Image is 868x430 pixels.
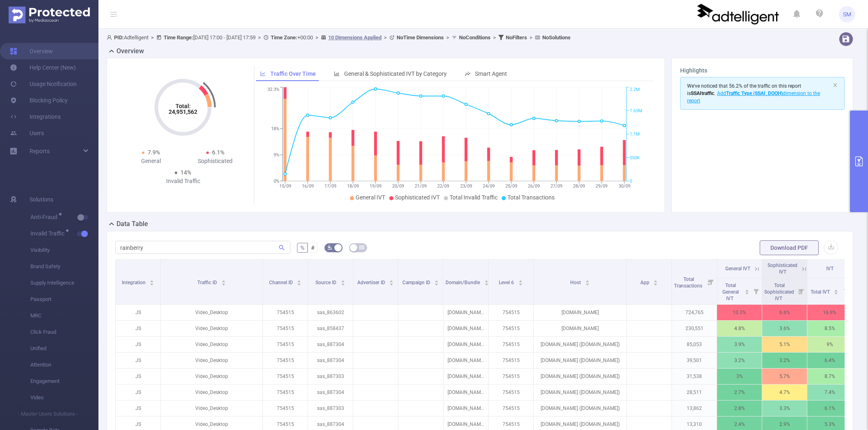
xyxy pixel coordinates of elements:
[271,34,297,41] b: Time Zone:
[30,242,98,258] span: Visibility
[308,353,353,368] p: sas_887304
[762,385,807,400] p: 4.7%
[256,34,263,41] span: >
[315,280,338,285] span: Source ID
[274,179,279,184] tspan: 0%
[534,305,626,320] p: [DOMAIN_NAME]
[630,108,642,113] tspan: 1.65M
[30,308,98,324] span: MRC
[148,149,160,156] span: 7.9%
[30,191,53,208] span: Solutions
[151,177,215,186] div: Invalid Traffic
[672,369,717,384] p: 31,538
[10,109,61,125] a: Integrations
[311,244,315,251] span: #
[116,305,160,320] p: JS
[183,157,247,165] div: Sophisticated
[176,103,191,109] tspan: Total:
[161,305,263,320] p: Video_Desktop
[534,321,626,336] p: [DOMAIN_NAME]
[30,340,98,357] span: Unified
[807,353,852,368] p: 6.4%
[389,282,394,285] i: icon: caret-down
[672,321,717,336] p: 230,551
[542,34,571,41] b: No Solutions
[687,83,820,104] span: We've noticed that 56.2% of the traffic on this report is .
[392,183,404,189] tspan: 20/09
[443,385,488,400] p: [DOMAIN_NAME]
[150,282,154,285] i: icon: caret-down
[443,353,488,368] p: [DOMAIN_NAME]
[30,291,98,308] span: Passport
[653,282,658,285] i: icon: caret-down
[116,219,148,229] h2: Data Table
[359,245,364,250] i: icon: table
[30,143,50,159] a: Reports
[271,127,279,132] tspan: 18%
[161,337,263,352] p: Video_Desktop
[122,280,147,285] span: Integration
[672,337,717,352] p: 85,053
[630,179,632,184] tspan: 0
[762,321,807,336] p: 3.6%
[726,91,783,96] b: Traffic Type (SSAI, DOOH)
[263,401,308,416] p: 754515
[762,337,807,352] p: 5.1%
[30,389,98,406] span: Video
[585,279,590,284] div: Sort
[308,305,353,320] p: sas_863602
[169,109,197,115] tspan: 24,951,562
[489,305,533,320] p: 754515
[263,305,308,320] p: 754515
[340,282,345,285] i: icon: caret-down
[221,279,226,284] div: Sort
[717,353,762,368] p: 3.2%
[795,278,807,304] i: Filter menu
[119,157,183,165] div: General
[164,34,193,41] b: Time Range:
[450,194,498,201] span: Total Invalid Traffic
[10,76,77,92] a: Usage Notification
[534,385,626,400] p: [DOMAIN_NAME] ([DOMAIN_NAME])
[308,385,353,400] p: sas_887304
[445,280,481,285] span: Domain/Bundle
[489,385,533,400] p: 754515
[30,258,98,275] span: Brand Safety
[841,278,852,304] i: Filter menu
[297,282,302,285] i: icon: caret-down
[475,70,507,77] span: Smart Agent
[443,369,488,384] p: [DOMAIN_NAME]
[30,373,98,389] span: Engagement
[308,401,353,416] p: sas_887303
[722,283,739,301] span: Total General IVT
[10,92,68,109] a: Blocking Policy
[270,70,316,77] span: Traffic Over Time
[745,288,749,293] div: Sort
[687,91,820,104] span: Add dimension to the report
[834,288,838,293] div: Sort
[389,279,394,284] div: Sort
[148,34,156,41] span: >
[347,183,359,189] tspan: 18/09
[585,279,589,281] i: icon: caret-up
[221,282,226,285] i: icon: caret-down
[107,34,571,41] span: Adtelligent [DATE] 17:00 - [DATE] 17:59 +00:00
[297,279,302,284] div: Sort
[443,401,488,416] p: [DOMAIN_NAME]
[618,183,630,189] tspan: 30/09
[807,401,852,416] p: 6.1%
[297,279,302,281] i: icon: caret-up
[843,6,851,23] span: SM
[30,214,60,220] span: Anti-Fraud
[434,282,439,285] i: icon: caret-down
[437,183,449,189] tspan: 22/09
[534,353,626,368] p: [DOMAIN_NAME] ([DOMAIN_NAME])
[760,240,819,255] button: Download PDF
[489,401,533,416] p: 754515
[397,34,444,41] b: No Time Dimensions
[834,291,838,294] i: icon: caret-down
[402,280,432,285] span: Campaign ID
[507,194,555,201] span: Total Transactions
[370,183,381,189] tspan: 19/09
[395,194,440,201] span: Sophisticated IVT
